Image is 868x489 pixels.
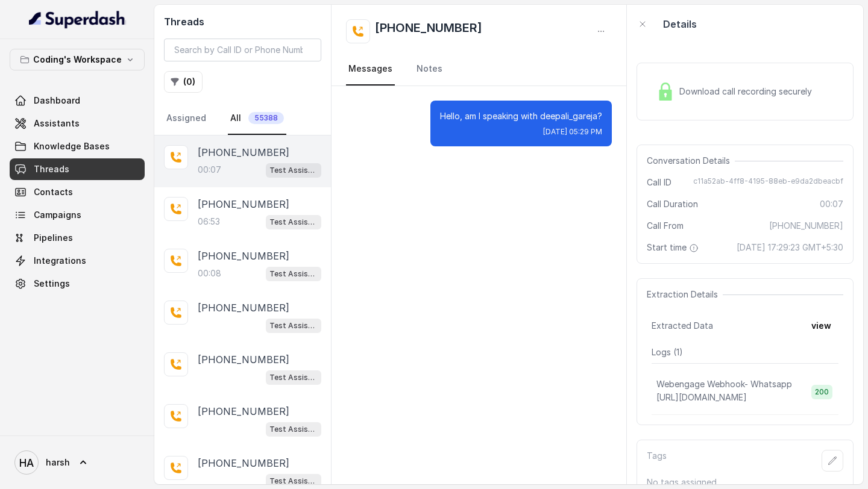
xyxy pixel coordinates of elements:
p: [PHONE_NUMBER] [198,197,289,211]
h2: Threads [164,14,321,29]
a: All55388 [228,102,286,135]
span: Settings [34,278,70,290]
p: Test Assistant- 2 [269,423,318,435]
p: [PHONE_NUMBER] [198,404,289,419]
p: 00:07 [198,164,221,176]
nav: Tabs [346,53,612,86]
p: Test Assistant- 2 [269,320,318,332]
button: (0) [164,71,203,93]
span: [PHONE_NUMBER] [769,220,843,232]
span: Call ID [647,176,671,188]
p: [PHONE_NUMBER] [198,249,289,263]
a: Pipelines [10,227,145,249]
a: Integrations [10,250,145,272]
span: Extraction Details [647,288,723,301]
span: Threads [34,163,69,175]
span: 00:07 [820,198,843,210]
span: Call Duration [647,198,698,210]
text: HA [19,456,34,469]
a: harsh [10,446,145,479]
p: Coding's Workspace [33,52,122,67]
span: Assistants [34,117,80,129]
p: No tags assigned [647,476,843,488]
a: Settings [10,273,145,294]
p: [PHONE_NUMBER] [198,301,289,315]
p: Webengage Webhook- Whatsapp [656,378,792,390]
p: Tags [647,450,667,472]
p: [PHONE_NUMBER] [198,145,289,160]
span: harsh [46,456,70,469]
span: Dashboard [34,95,80,107]
p: 06:53 [198,216,220,228]
p: Details [663,17,697,31]
span: Conversation Details [647,155,735,167]
a: Dashboard [10,90,145,111]
span: [URL][DOMAIN_NAME] [656,392,747,402]
a: Contacts [10,181,145,203]
span: Contacts [34,186,73,198]
span: 55388 [248,112,284,124]
span: c11a52ab-4ff8-4195-88eb-e9da2dbeacbf [693,176,843,188]
span: Integrations [34,255,86,267]
button: view [804,315,838,337]
p: Hello, am I speaking with deepali_gareja? [440,110,602,122]
button: Coding's Workspace [10,49,145,70]
p: 00:08 [198,267,221,279]
img: light.svg [29,10,126,29]
span: Pipelines [34,232,73,244]
span: Campaigns [34,209,81,221]
a: Assistants [10,113,145,134]
span: Extracted Data [652,320,713,332]
p: Test Assistant- 2 [269,475,318,487]
h2: [PHONE_NUMBER] [375,19,482,43]
p: Test Assistant- 2 [269,216,318,228]
span: Download call recording securely [679,86,817,98]
span: [DATE] 17:29:23 GMT+5:30 [737,241,843,254]
p: Test Assistant- 2 [269,372,318,384]
p: Test Assistant- 2 [269,268,318,280]
nav: Tabs [164,102,321,135]
a: Assigned [164,102,209,135]
span: Call From [647,220,684,232]
span: 200 [811,385,832,399]
p: [PHONE_NUMBER] [198,456,289,470]
p: Logs ( 1 ) [652,346,838,358]
input: Search by Call ID or Phone Number [164,39,321,61]
p: [PHONE_NUMBER] [198,352,289,367]
p: Test Assistant-3 [269,164,318,176]
span: [DATE] 05:29 PM [543,127,602,137]
a: Threads [10,158,145,180]
span: Knowledge Bases [34,140,110,152]
span: Start time [647,241,701,254]
img: Lock Icon [656,83,675,101]
a: Campaigns [10,204,145,226]
a: Messages [346,53,395,86]
a: Notes [414,53,445,86]
a: Knowledge Bases [10,135,145,157]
